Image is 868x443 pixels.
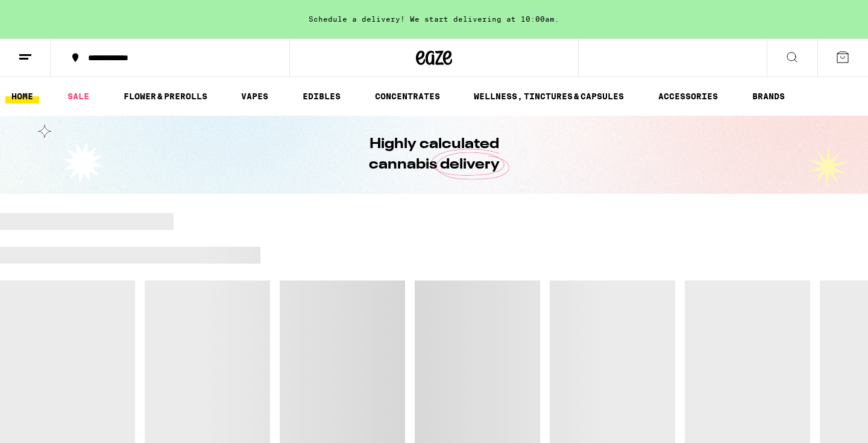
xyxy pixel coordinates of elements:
[118,89,213,104] a: FLOWER & PREROLLS
[5,89,39,104] a: HOME
[235,89,274,104] a: VAPES
[746,89,791,104] a: BRANDS
[335,134,533,175] h1: Highly calculated cannabis delivery
[468,89,630,104] a: WELLNESS, TINCTURES & CAPSULES
[61,89,95,104] a: SALE
[652,89,724,104] a: ACCESSORIES
[369,89,446,104] a: CONCENTRATES
[297,89,347,104] a: EDIBLES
